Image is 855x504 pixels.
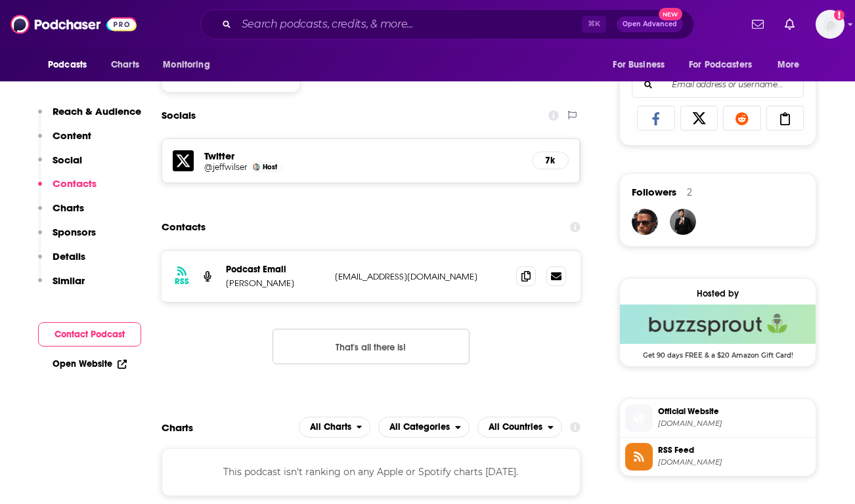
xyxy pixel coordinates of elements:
span: Charts [111,56,139,74]
span: For Podcasters [689,56,752,74]
button: Charts [38,201,84,226]
button: Contact Podcast [38,322,141,346]
a: Open Website [53,358,127,369]
span: All Charts [310,423,351,432]
span: RSS Feed [658,444,810,456]
h2: Socials [162,103,196,128]
span: Official Website [658,406,810,417]
button: open menu [603,52,681,77]
p: Contacts [53,177,97,190]
p: Charts [53,201,84,214]
span: Logged in as lily.gordon [816,10,844,39]
button: open menu [39,52,104,77]
p: Content [53,129,91,142]
p: Sponsors [53,226,96,238]
a: Show notifications dropdown [747,13,769,35]
button: open menu [768,52,816,77]
span: ⌘ K [582,16,606,33]
a: Official Website[DOMAIN_NAME] [625,404,810,432]
span: AICuriouspod.com [658,419,810,429]
a: Share on Reddit [723,106,761,131]
h2: Charts [162,421,193,434]
input: Email address or username... [643,72,793,97]
img: adrian.glinqvist [632,209,658,235]
p: Reach & Audience [53,105,141,117]
h5: Twitter [204,150,521,162]
h3: RSS [175,276,189,287]
button: Sponsors [38,226,96,250]
span: Get 90 days FREE & a $20 Amazon Gift Card! [620,344,816,360]
img: Buzzsprout Deal: Get 90 days FREE & a $20 Amazon Gift Card! [620,304,816,344]
p: Podcast Email [226,264,324,275]
button: open menu [154,52,227,77]
input: Search podcasts, credits, & more... [236,14,582,35]
span: feeds.buzzsprout.com [658,457,810,467]
p: Similar [53,274,85,287]
p: Details [53,250,85,262]
button: Social [38,154,82,178]
p: [EMAIL_ADDRESS][DOMAIN_NAME] [335,271,506,282]
button: open menu [680,52,771,77]
div: Search podcasts, credits, & more... [200,9,694,39]
button: Show profile menu [816,10,844,39]
h2: Categories [378,417,470,438]
span: For Business [613,56,665,74]
a: Show notifications dropdown [779,13,800,35]
h2: Countries [477,417,562,438]
a: Buzzsprout Deal: Get 90 days FREE & a $20 Amazon Gift Card! [620,304,816,358]
span: Monitoring [163,56,209,74]
button: Content [38,129,91,154]
button: Details [38,250,85,274]
a: RSS Feed[DOMAIN_NAME] [625,443,810,471]
a: Copy Link [766,106,804,131]
button: Nothing here. [273,329,470,364]
a: @jeffwilser [204,162,248,172]
span: Host [263,163,277,171]
span: New [659,8,682,20]
span: Followers [632,186,676,198]
span: Open Advanced [623,21,677,28]
p: Social [53,154,82,166]
a: Charts [102,52,147,77]
button: open menu [378,417,470,438]
img: JohirMia [670,209,696,235]
button: Contacts [38,177,97,201]
div: This podcast isn't ranking on any Apple or Spotify charts [DATE]. [162,448,581,495]
img: Podchaser - Follow, Share and Rate Podcasts [11,12,137,37]
a: Share on Facebook [637,106,675,131]
div: 2 [687,186,692,198]
button: open menu [477,417,562,438]
button: open menu [299,417,371,438]
svg: Add a profile image [834,10,844,20]
div: Search followers [632,72,804,98]
img: Jeff Wilser [253,163,260,171]
button: Reach & Audience [38,105,141,129]
img: User Profile [816,10,844,39]
div: Hosted by [620,288,816,299]
span: Podcasts [48,56,87,74]
button: Open AdvancedNew [617,16,683,32]
h2: Contacts [162,215,206,240]
button: Similar [38,274,85,299]
h2: Platforms [299,417,371,438]
p: [PERSON_NAME] [226,278,324,289]
h5: 7k [543,155,558,166]
span: All Countries [489,423,542,432]
a: Share on X/Twitter [680,106,718,131]
span: More [778,56,800,74]
span: All Categories [389,423,450,432]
